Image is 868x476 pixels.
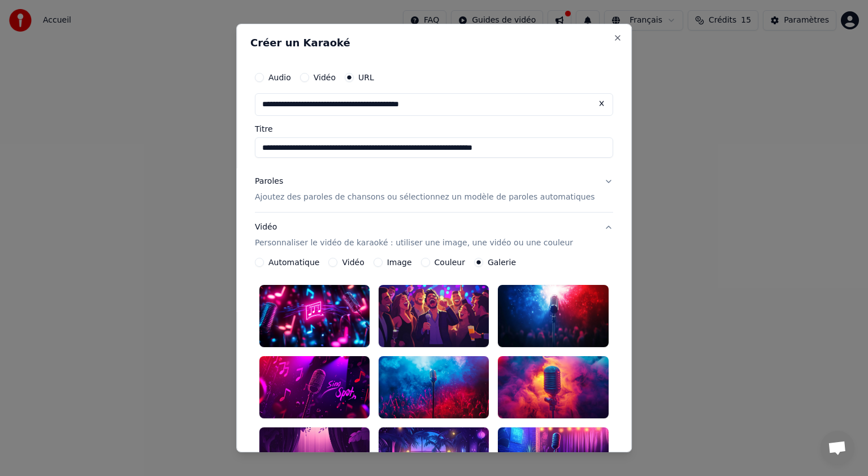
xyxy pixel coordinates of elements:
label: URL [358,73,374,81]
h2: Créer un Karaoké [250,38,618,48]
label: Vidéo [314,73,336,81]
button: ParolesAjoutez des paroles de chansons ou sélectionnez un modèle de paroles automatiques [255,167,613,212]
label: Galerie [488,258,516,266]
div: Vidéo [255,222,573,249]
p: Personnaliser le vidéo de karaoké : utiliser une image, une vidéo ou une couleur [255,237,573,249]
button: VidéoPersonnaliser le vidéo de karaoké : utiliser une image, une vidéo ou une couleur [255,213,613,258]
div: Paroles [255,176,283,187]
label: Image [387,258,412,266]
label: Audio [268,73,291,81]
label: Titre [255,125,613,133]
label: Couleur [435,258,465,266]
label: Vidéo [342,258,364,266]
label: Automatique [268,258,319,266]
p: Ajoutez des paroles de chansons ou sélectionnez un modèle de paroles automatiques [255,192,595,203]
